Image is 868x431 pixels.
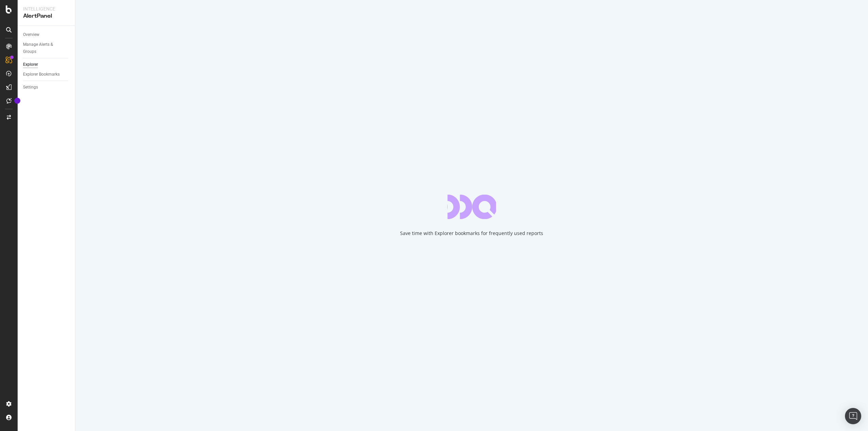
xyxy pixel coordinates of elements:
div: animation [447,195,496,219]
a: Overview [23,31,70,38]
div: Intelligence [23,5,70,12]
div: Explorer Bookmarks [23,71,60,78]
div: Save time with Explorer bookmarks for frequently used reports [400,230,543,237]
a: Manage Alerts & Groups [23,41,70,55]
a: Explorer [23,61,70,68]
div: Overview [23,31,39,38]
a: Explorer Bookmarks [23,71,70,78]
div: Explorer [23,61,38,68]
a: Settings [23,84,70,91]
div: Settings [23,84,38,91]
div: Open Intercom Messenger [845,408,861,424]
div: AlertPanel [23,12,70,20]
div: Tooltip anchor [14,98,20,104]
div: Manage Alerts & Groups [23,41,64,55]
